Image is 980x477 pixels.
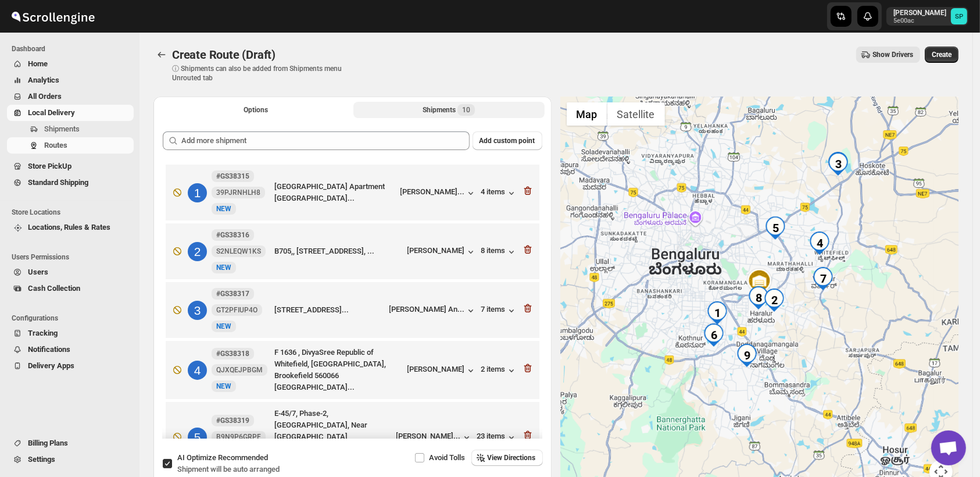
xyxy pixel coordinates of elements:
b: #GS38319 [216,417,249,425]
button: Billing Plans [7,435,134,451]
span: Shipments [44,124,80,133]
button: Create [925,47,958,63]
button: Cash Collection [7,280,134,297]
div: [STREET_ADDRESS]... [274,304,385,316]
span: Recommended [218,453,268,462]
span: Local Delivery [28,108,75,117]
span: Delivery Apps [28,361,74,370]
button: [PERSON_NAME]... [396,432,473,443]
div: 6 [702,323,725,347]
span: Locations, Rules & Rates [28,223,110,232]
button: Locations, Rules & Rates [7,219,134,236]
div: [PERSON_NAME]... [396,432,461,440]
button: User menu [886,7,968,26]
div: [PERSON_NAME]... [400,187,465,196]
button: Shipments [7,121,134,137]
div: 4 [808,232,831,255]
span: Cash Collection [28,284,80,293]
button: Tracking [7,325,134,341]
button: Notifications [7,341,134,358]
span: Dashboard [12,44,134,54]
span: Options [244,105,268,115]
div: 3 [827,152,850,176]
button: [PERSON_NAME] [407,246,477,258]
div: 4 [188,361,207,380]
button: Home [7,56,134,72]
div: 2 [188,242,207,261]
span: NEW [216,382,231,390]
div: Open chat [931,430,966,465]
span: Routes [44,141,67,149]
span: Analytics [28,76,59,84]
div: F 1636 , DivyaSree Republic of Whitefield, [GEOGRAPHIC_DATA], Brookefield 560066 [GEOGRAPHIC_DATA... [274,347,403,393]
span: Users [28,268,48,276]
button: [PERSON_NAME] [407,365,477,376]
button: 23 items [477,432,517,443]
span: Create Route (Draft) [172,48,276,62]
p: ⓘ Shipments can also be added from Shipments menu Unrouted tab [172,64,355,83]
span: Store Locations [12,208,134,217]
span: Store PickUp [28,162,71,170]
b: #GS38315 [216,172,249,180]
span: Avoid Tolls [430,453,466,462]
span: Home [28,59,48,68]
span: S2NLEQW1KS [216,247,261,256]
button: Settings [7,451,134,468]
b: #GS38318 [216,350,249,358]
span: Add custom point [480,136,535,145]
span: All Orders [28,92,62,101]
span: Shipment will be auto arranged [177,465,280,474]
span: Settings [28,455,55,464]
div: 2 [763,289,786,312]
span: Tracking [28,329,58,337]
button: 8 items [481,246,517,258]
button: [PERSON_NAME]... [400,187,477,199]
span: Billing Plans [28,439,68,447]
img: ScrollEngine [9,2,96,31]
span: Standard Shipping [28,178,88,187]
button: 7 items [481,305,517,316]
button: All Route Options [160,102,351,118]
button: Delivery Apps [7,358,134,374]
button: Selected Shipments [353,102,544,118]
span: NEW [216,322,231,330]
span: GT2PFIUP4O [216,305,257,315]
span: Show Drivers [872,50,913,59]
span: Configurations [12,314,134,323]
span: Users Permissions [12,252,134,262]
div: E-45/7, Phase-2, [GEOGRAPHIC_DATA], Near [GEOGRAPHIC_DATA], [PERSON_NAME][GEOGRAPHIC_DATA]... [274,408,392,466]
p: 5e00ac [893,17,946,24]
button: Add custom point [473,131,542,150]
span: NEW [216,205,231,213]
span: Sulakshana Pundle [951,8,967,24]
span: B9N9P6GRPF [216,432,261,442]
button: 2 items [481,365,517,376]
div: B705,, [STREET_ADDRESS], ... [274,245,403,257]
text: SP [955,13,963,20]
button: [PERSON_NAME] An... [389,305,477,316]
button: All Orders [7,88,134,105]
span: 10 [462,105,470,115]
input: Add more shipment [181,131,470,150]
div: 8 [747,286,770,309]
div: [PERSON_NAME] An... [389,305,465,314]
span: 39PJRNHLH8 [216,188,260,197]
button: View Directions [471,450,543,466]
button: 4 items [481,187,517,199]
span: AI Optimize [177,453,268,462]
span: View Directions [488,453,536,462]
button: Show satellite imagery [607,102,665,126]
b: #GS38316 [216,231,249,239]
div: 7 [811,267,835,290]
button: Routes [7,137,134,154]
div: 1 [706,301,729,325]
div: 9 [735,344,759,367]
button: Routes [153,47,170,63]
